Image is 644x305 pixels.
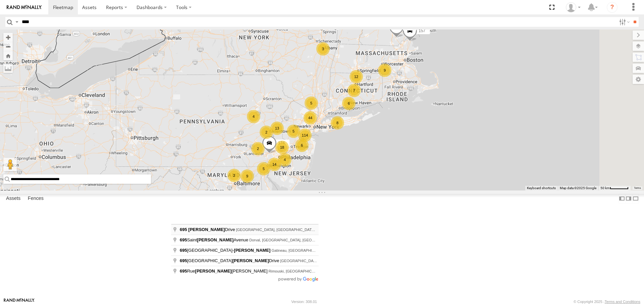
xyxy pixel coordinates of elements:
[342,97,356,110] div: 6
[14,17,19,27] label: Search Query
[180,237,187,242] span: 695
[3,51,13,60] button: Zoom Home
[180,258,187,263] span: 695
[249,238,341,242] span: Dorval, [GEOGRAPHIC_DATA], [GEOGRAPHIC_DATA]
[280,259,399,263] span: [GEOGRAPHIC_DATA], [GEOGRAPHIC_DATA], [GEOGRAPHIC_DATA]
[600,186,610,190] span: 50 km
[560,186,596,190] span: Map data ©2025 Google
[350,70,363,83] div: 12
[257,162,270,175] div: 5
[7,5,42,10] img: rand-logo.svg
[180,269,269,274] span: Rue [PERSON_NAME]
[419,29,425,33] span: 157
[633,75,644,84] label: Map Settings
[180,227,187,232] span: 695
[270,122,284,135] div: 13
[275,141,289,154] div: 18
[251,142,265,155] div: 2
[232,258,269,263] span: [PERSON_NAME]
[180,269,187,274] span: 695
[305,96,318,110] div: 5
[269,269,365,273] span: Rimouski, [GEOGRAPHIC_DATA], [GEOGRAPHIC_DATA]
[3,42,13,51] button: Zoom out
[347,84,361,97] div: 7
[574,300,640,304] div: © Copyright 2025 -
[378,64,391,77] div: 9
[598,186,631,190] button: Map Scale: 50 km per 52 pixels
[180,227,236,232] span: Drive
[287,125,300,138] div: 5
[236,228,356,232] span: [GEOGRAPHIC_DATA], [GEOGRAPHIC_DATA], [GEOGRAPHIC_DATA]
[3,194,24,204] label: Assets
[3,64,13,73] label: Measure
[563,2,583,12] div: Kim Nappi
[619,194,625,204] label: Dock Summary Table to the Left
[240,169,254,183] div: 9
[632,194,639,204] label: Hide Summary Table
[3,158,17,171] button: Drag Pegman onto the map to open Street View
[247,110,260,123] div: 4
[271,248,367,252] span: Gatineau, [GEOGRAPHIC_DATA], [GEOGRAPHIC_DATA]
[605,300,640,304] a: Terms and Conditions
[195,269,232,274] span: [PERSON_NAME]
[180,258,280,263] span: [GEOGRAPHIC_DATA] Drive
[298,129,312,142] div: 114
[234,248,270,253] span: [PERSON_NAME]
[260,126,273,139] div: 2
[634,186,641,189] a: Terms (opens in new tab)
[278,153,291,166] div: 4
[331,116,344,130] div: 8
[607,2,618,13] i: ?
[197,237,233,242] span: [PERSON_NAME]
[180,248,271,253] span: [GEOGRAPHIC_DATA]-
[291,300,317,304] div: Version: 308.01
[188,227,225,232] span: [PERSON_NAME]
[616,17,631,27] label: Search Filter Options
[3,33,13,42] button: Zoom in
[227,169,241,182] div: 2
[527,186,556,190] button: Keyboard shortcuts
[24,194,47,204] label: Fences
[316,42,330,56] div: 3
[295,139,309,152] div: 6
[4,298,35,305] a: Visit our Website
[625,194,632,204] label: Dock Summary Table to the Right
[180,248,187,253] span: 695
[268,158,281,171] div: 14
[180,237,249,242] span: Saint Avenue
[304,111,317,125] div: 44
